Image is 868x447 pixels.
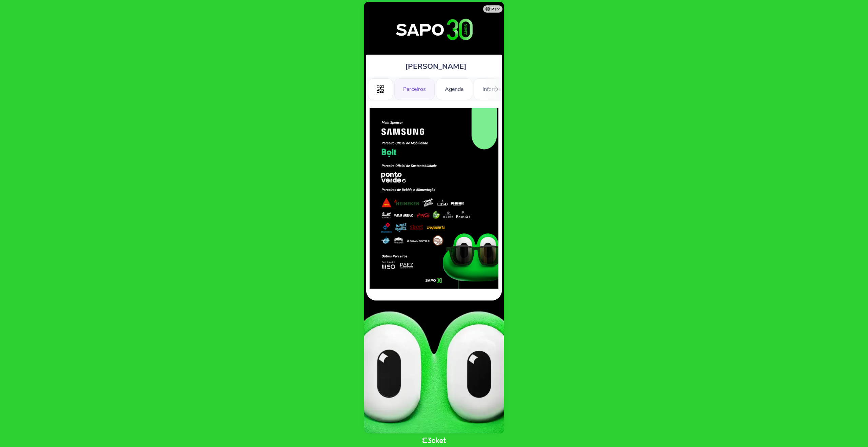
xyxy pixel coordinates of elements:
img: 30º Aniversário SAPO [371,9,498,51]
img: 6a75a9e9a5b74e30ba707ef05f0d4841.webp [370,108,498,289]
a: Informações Adicionais [474,85,548,92]
a: Parceiros [394,85,435,92]
div: Agenda [436,78,472,100]
div: Informações Adicionais [474,78,548,100]
div: Parceiros [394,78,435,100]
a: Agenda [436,85,472,92]
span: [PERSON_NAME] [405,61,467,72]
